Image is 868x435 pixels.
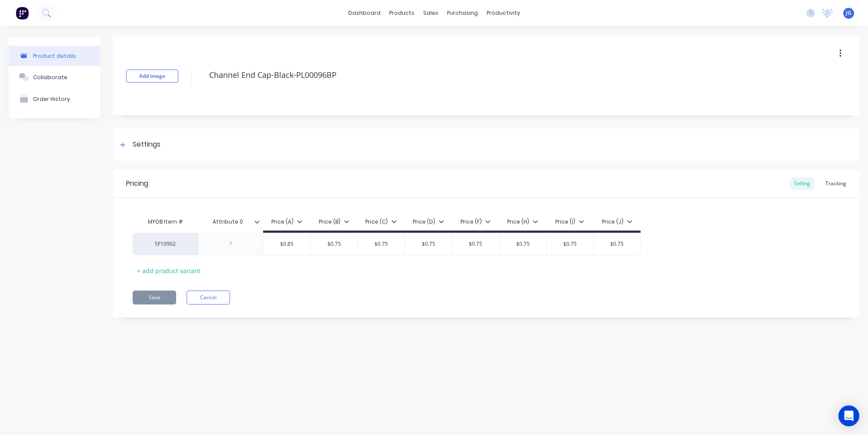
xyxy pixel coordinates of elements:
[594,233,641,255] div: $0.75
[187,291,230,304] button: Cancel
[790,177,815,190] div: Selling
[9,88,100,110] button: Order History
[482,7,524,20] div: productivity
[33,74,67,80] div: Collaborate
[33,53,76,59] div: Product details
[198,213,263,231] div: Attribute 0
[821,177,851,190] div: Tracking
[133,139,160,150] div: Settings
[16,7,29,20] img: Factory
[500,233,547,255] div: $0.75
[33,96,70,102] div: Order History
[413,218,444,226] div: Price (D)
[838,405,859,426] div: Open Intercom Messenger
[141,240,189,248] div: SF10902
[358,233,405,255] div: $0.75
[461,218,491,226] div: Price (F)
[419,7,443,20] div: sales
[133,233,641,255] div: SF10902$0.85$0.75$0.75$0.75$0.75$0.75$0.75$0.75
[385,7,419,20] div: products
[264,233,310,255] div: $0.85
[555,218,584,226] div: Price (I)
[9,46,100,66] button: Product details
[133,291,176,304] button: Save
[452,233,499,255] div: $0.75
[405,233,452,255] div: $0.75
[198,211,258,233] div: Attribute 0
[311,233,358,255] div: $0.75
[126,178,148,189] div: Pricing
[365,218,397,226] div: Price (C)
[344,7,385,20] a: dashboard
[133,213,198,231] div: MYOB Item #
[205,65,781,85] textarea: Channel End Cap-Black-PL00096BP
[507,218,538,226] div: Price (H)
[271,218,302,226] div: Price (A)
[602,218,632,226] div: Price (J)
[9,66,100,88] button: Collaborate
[547,233,594,255] div: $0.75
[126,70,178,83] button: Add image
[846,9,851,17] span: JG
[443,7,482,20] div: purchasing
[133,264,205,278] div: + add product variant
[319,218,349,226] div: Price (B)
